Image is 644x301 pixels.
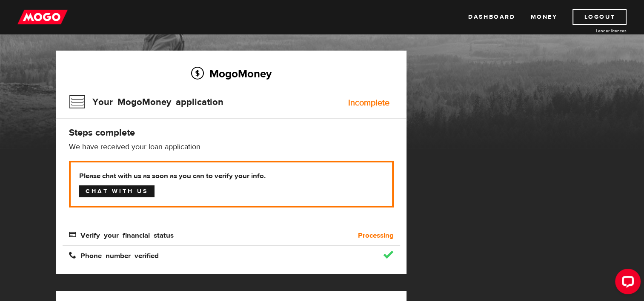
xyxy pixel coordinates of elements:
[608,265,644,301] iframe: LiveChat chat widget
[69,251,159,258] span: Phone number verified
[572,9,627,25] a: Logout
[468,9,515,25] a: Dashboard
[17,9,68,25] img: mogo_logo-11ee424be714fa7cbb0f0f49df9e16ec.png
[69,127,394,139] h4: Steps complete
[530,9,557,25] a: Money
[563,28,627,34] a: Lender licences
[79,185,155,197] a: Chat with us
[348,99,389,107] div: Incomplete
[79,171,384,181] b: Please chat with us as soon as you can to verify your info.
[69,231,174,238] span: Verify your financial status
[69,91,223,113] h3: Your MogoMoney application
[69,65,394,82] h2: MogoMoney
[358,230,394,241] b: Processing
[69,142,394,152] p: We have received your loan application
